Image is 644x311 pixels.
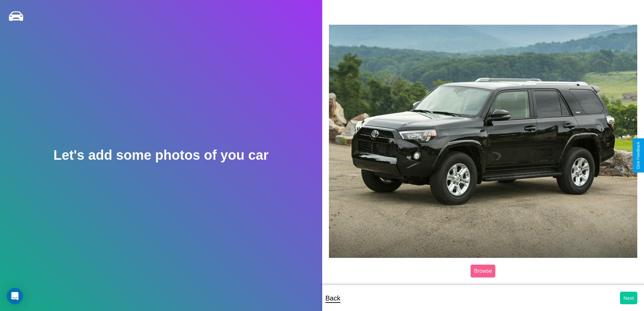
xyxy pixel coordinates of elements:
h2: Let's add some photos of you car [53,148,268,163]
img: posted [329,25,638,258]
div: Open Intercom Messenger [7,288,23,304]
div: Give Feedback [636,142,641,169]
p: Back [326,292,340,304]
label: Browse [471,265,495,277]
button: Next [620,292,637,304]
